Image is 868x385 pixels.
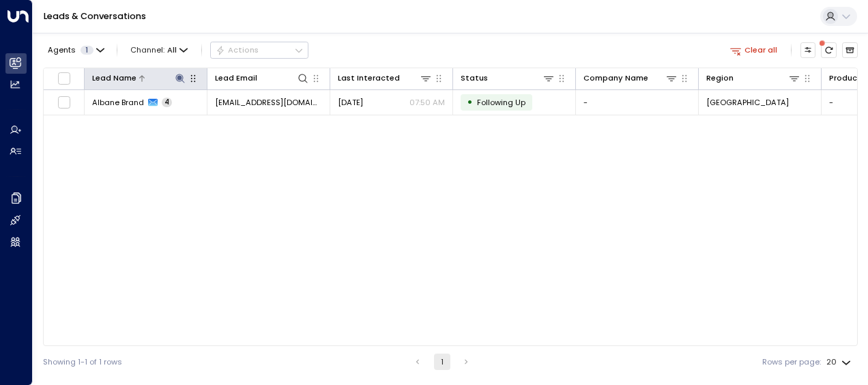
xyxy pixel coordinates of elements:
[706,97,789,108] span: London
[725,42,782,57] button: Clear all
[576,90,699,114] td: -
[338,72,400,85] div: Last Interacted
[126,42,192,57] span: Channel:
[842,42,858,58] button: Archived Leads
[216,45,259,55] div: Actions
[706,72,800,85] div: Region
[210,42,308,58] div: Button group with a nested menu
[583,72,648,85] div: Company Name
[162,98,172,107] span: 4
[338,97,363,108] span: Sep 03, 2025
[338,72,432,85] div: Last Interacted
[92,97,144,108] span: Albane Brand
[43,42,108,57] button: Agents1
[57,96,71,109] span: Toggle select row
[706,72,734,85] div: Region
[92,72,136,85] div: Lead Name
[57,72,71,85] span: Toggle select all
[409,97,445,108] p: 07:50 AM
[210,42,308,58] button: Actions
[826,354,854,371] div: 20
[215,72,309,85] div: Lead Email
[583,72,678,85] div: Company Name
[81,46,93,55] span: 1
[477,97,525,108] span: Following Up
[800,42,816,58] button: Customize
[762,356,821,368] label: Rows per page:
[167,46,177,55] span: All
[215,72,257,85] div: Lead Email
[126,42,192,57] button: Channel:All
[434,354,450,370] button: page 1
[44,10,146,22] a: Leads & Conversations
[821,42,837,58] span: There are new threads available. Refresh the grid to view the latest updates.
[92,72,186,85] div: Lead Name
[461,72,488,85] div: Status
[461,72,555,85] div: Status
[829,72,861,85] div: Product
[215,97,322,108] span: bonjour@albanebrand.photography
[43,356,122,368] div: Showing 1-1 of 1 rows
[409,354,475,370] nav: pagination navigation
[48,46,76,54] span: Agents
[467,93,473,111] div: •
